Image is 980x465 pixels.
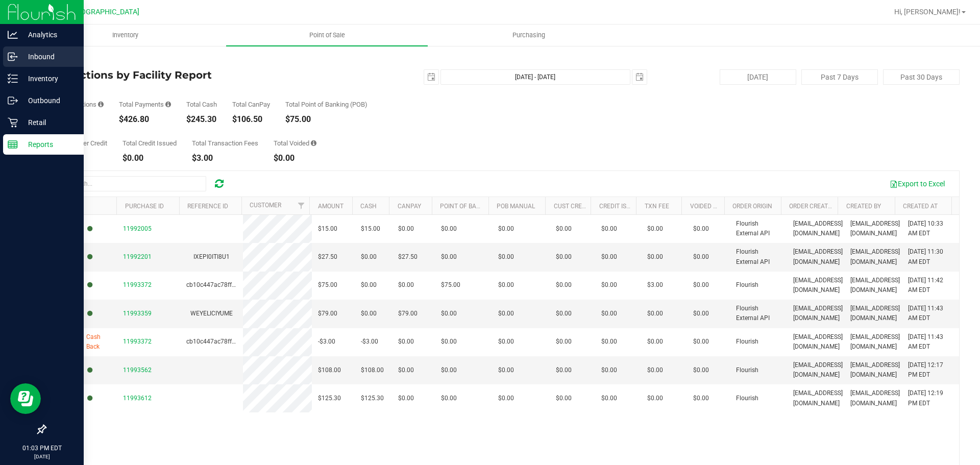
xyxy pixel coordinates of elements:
span: $75.00 [318,280,337,290]
span: $0.00 [398,280,414,290]
inline-svg: Inventory [8,74,18,84]
span: Purchasing [499,31,559,40]
span: $0.00 [498,365,514,375]
p: Analytics [18,29,79,41]
a: Purchasing [428,25,629,46]
a: Voided Payment [690,203,741,210]
span: cb10c447ac78ffc187f1f95469c53c7e [186,338,291,345]
p: Inbound [18,51,79,63]
span: 11993612 [123,395,152,402]
span: $0.00 [556,309,572,319]
p: Retail [18,116,79,129]
span: $0.00 [601,309,617,319]
div: Total Voided [274,140,316,146]
a: Inventory [24,25,226,46]
inline-svg: Inbound [8,52,18,62]
span: $0.00 [498,309,514,319]
span: $0.00 [441,394,457,403]
span: $0.00 [693,252,709,262]
span: $0.00 [693,224,709,234]
span: Point of Sale [296,31,359,40]
span: [DATE] 12:17 PM EDT [908,360,953,380]
span: $0.00 [556,280,572,290]
span: $0.00 [361,252,377,262]
inline-svg: Reports [8,139,18,150]
span: [EMAIL_ADDRESS][DOMAIN_NAME] [850,360,900,380]
a: Point of Sale [226,25,428,46]
div: Total Point of Banking (POB) [285,101,367,108]
a: Created At [903,203,938,210]
span: Cash Back [86,332,111,352]
i: Sum of all successful, non-voided payment transaction amounts, excluding tips and transaction fees. [165,101,171,108]
span: $0.00 [556,365,572,375]
span: $0.00 [647,365,663,375]
div: Total Cash [186,101,217,108]
span: $0.00 [398,337,414,347]
span: $3.00 [647,280,663,290]
span: $0.00 [498,280,514,290]
span: [EMAIL_ADDRESS][DOMAIN_NAME] [850,219,900,238]
span: WEYELICIYUME [190,310,233,317]
span: [EMAIL_ADDRESS][DOMAIN_NAME] [850,388,900,408]
span: [DATE] 11:42 AM EDT [908,276,953,295]
span: $0.00 [441,365,457,375]
span: $125.30 [318,394,341,403]
span: [DATE] 12:19 PM EDT [908,388,953,408]
span: [EMAIL_ADDRESS][DOMAIN_NAME] [850,304,900,323]
div: $426.80 [119,115,171,124]
div: Total Transaction Fees [192,140,258,146]
span: [DATE] 11:43 AM EDT [908,304,953,323]
span: $0.00 [556,252,572,262]
a: Purchase ID [125,203,164,210]
span: [DATE] 10:33 AM EDT [908,219,953,238]
span: $0.00 [498,224,514,234]
span: $0.00 [398,365,414,375]
span: 11993372 [123,338,152,345]
span: Flourish [736,394,758,403]
span: select [424,70,438,84]
span: Inventory [99,31,152,40]
span: $0.00 [693,394,709,403]
span: $125.30 [361,394,384,403]
span: [EMAIL_ADDRESS][DOMAIN_NAME] [793,219,843,238]
a: Order Origin [732,203,772,210]
a: Cust Credit [554,203,591,210]
span: [EMAIL_ADDRESS][DOMAIN_NAME] [793,388,843,408]
div: $245.30 [186,115,217,124]
div: $75.00 [285,115,367,124]
a: Customer [250,202,281,209]
span: 11992005 [123,225,152,232]
span: Flourish [736,280,758,290]
span: $0.00 [693,365,709,375]
span: $0.00 [441,337,457,347]
span: $108.00 [361,365,384,375]
a: Cash [360,203,377,210]
span: $0.00 [441,252,457,262]
span: $0.00 [556,394,572,403]
div: Total Credit Issued [122,140,177,146]
span: [EMAIL_ADDRESS][DOMAIN_NAME] [793,276,843,295]
span: $0.00 [601,280,617,290]
span: 11993562 [123,366,152,374]
span: $0.00 [398,224,414,234]
span: [EMAIL_ADDRESS][DOMAIN_NAME] [850,247,900,266]
span: $0.00 [441,309,457,319]
span: $0.00 [601,394,617,403]
span: [EMAIL_ADDRESS][DOMAIN_NAME] [793,332,843,352]
span: $0.00 [361,309,377,319]
span: $0.00 [398,394,414,403]
span: $0.00 [601,252,617,262]
span: $27.50 [398,252,418,262]
a: Created By [846,203,881,210]
div: $0.00 [274,154,316,162]
a: Filter [292,197,309,214]
span: [EMAIL_ADDRESS][DOMAIN_NAME] [850,332,900,352]
span: $0.00 [693,309,709,319]
span: Flourish [736,337,758,347]
span: $79.00 [398,309,418,319]
span: $0.00 [498,337,514,347]
span: $0.00 [601,337,617,347]
a: POB Manual [497,203,535,210]
span: $79.00 [318,309,337,319]
span: $0.00 [693,337,709,347]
